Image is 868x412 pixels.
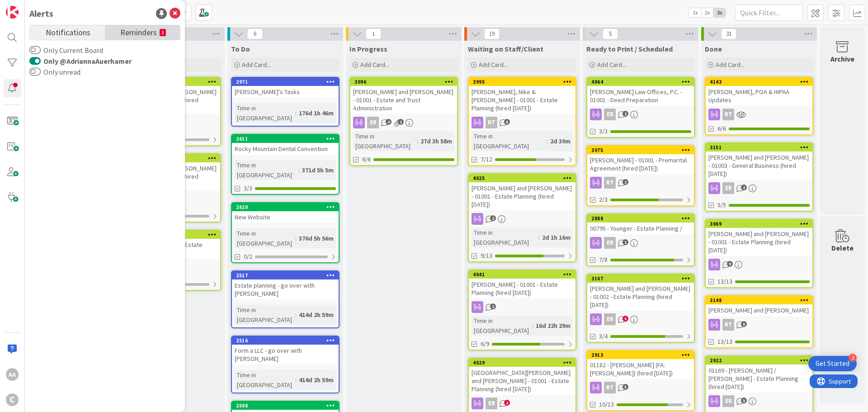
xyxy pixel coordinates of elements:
[706,220,812,228] div: 3069
[710,79,812,85] div: 4143
[469,359,576,395] div: 4029[GEOGRAPHIC_DATA][PERSON_NAME] and [PERSON_NAME] - 01001 - Estate Planning (hired [DATE])
[235,228,295,248] div: Time in [GEOGRAPHIC_DATA]
[706,143,812,180] div: 3151[PERSON_NAME] and [PERSON_NAME] - 01003 - General Business (hired [DATE])
[587,275,694,311] div: 3167[PERSON_NAME] and [PERSON_NAME] - 01002 - Estate Planning (hired [DATE])
[586,77,695,138] a: 4064[PERSON_NAME] Law Offices, P.C. - 01001 - Deed PreparationER3/3
[232,78,339,86] div: 2971
[366,28,381,39] span: 1
[473,175,576,181] div: 4025
[706,86,812,106] div: [PERSON_NAME], POA & HIPAA Updates
[706,182,812,194] div: ER
[706,296,812,316] div: 3148[PERSON_NAME] and [PERSON_NAME]
[236,136,339,142] div: 2611
[591,79,694,85] div: 4064
[587,313,694,325] div: ER
[120,25,157,38] span: Reminders
[232,135,339,143] div: 2611
[350,86,457,114] div: [PERSON_NAME] and [PERSON_NAME] - 01001 - Estate and Trust Administration
[706,143,812,152] div: 3151
[469,279,576,298] div: [PERSON_NAME] - 01001 - Estate Planning (hired [DATE])
[6,6,19,19] img: Visit kanbanzone.com
[469,182,576,210] div: [PERSON_NAME] and [PERSON_NAME] - 01001 - Estate Planning (hired [DATE])
[481,339,489,349] span: 6/9
[689,8,701,17] span: 1x
[604,237,616,249] div: ER
[6,393,19,406] div: C
[29,56,132,66] label: Only @AdriannaAuerhamer
[705,44,722,53] span: Done
[244,184,252,193] span: 3/3
[6,368,19,381] div: AA
[587,283,694,311] div: [PERSON_NAME] and [PERSON_NAME] - 01002 - Estate Planning (hired [DATE])
[705,219,813,288] a: 3069[PERSON_NAME] and [PERSON_NAME] - 01001 - Estate Planning (hired [DATE])13/13
[586,274,695,343] a: 3167[PERSON_NAME] and [PERSON_NAME] - 01002 - Estate Planning (hired [DATE])ER3/4
[232,203,339,211] div: 2620
[741,398,747,403] span: 5
[741,185,747,190] span: 2
[604,177,616,189] div: RT
[468,44,543,53] span: Waiting on Staff/Client
[231,44,250,53] span: To Do
[29,7,53,20] div: Alerts
[236,337,339,344] div: 2516
[231,77,340,127] a: 2971[PERSON_NAME]'s TasksTime in [GEOGRAPHIC_DATA]:176d 1h 46m
[587,214,694,223] div: 2888
[29,45,103,56] label: Only Current Board
[722,395,734,407] div: ER
[706,365,812,393] div: 01169 - [PERSON_NAME] / [PERSON_NAME] - Estate Planning (hired [DATE])
[533,321,573,331] div: 16d 22h 29m
[468,173,576,262] a: 4025[PERSON_NAME] and [PERSON_NAME] - 01001 - Estate Planning (hired [DATE])Time in [GEOGRAPHIC_D...
[231,336,340,393] a: 2516Form a LLC - go over with [PERSON_NAME]Time in [GEOGRAPHIC_DATA]:414d 2h 59m
[360,61,389,69] span: Add Card...
[623,179,628,185] span: 1
[468,270,576,350] a: 4041[PERSON_NAME] - 01001 - Estate Planning (hired [DATE])Time in [GEOGRAPHIC_DATA]:16d 22h 29m6/9
[603,28,618,39] span: 5
[29,57,41,66] button: Only @AdriannaAuerhamer
[586,145,695,206] a: 3075[PERSON_NAME] - 01001 - Premarital Agreement (hired [DATE])RT2/3
[587,146,694,174] div: 3075[PERSON_NAME] - 01001 - Premarital Agreement (hired [DATE])
[604,109,616,120] div: ER
[244,252,252,261] span: 0/2
[469,367,576,395] div: [GEOGRAPHIC_DATA][PERSON_NAME] and [PERSON_NAME] - 01001 - Estate Planning (hired [DATE])
[484,28,500,39] span: 19
[486,398,497,409] div: ER
[367,117,379,128] div: ER
[706,395,812,407] div: ER
[231,270,340,328] a: 2517Estate planning - go over with [PERSON_NAME]Time in [GEOGRAPHIC_DATA]:414d 2h 59m
[587,109,694,120] div: ER
[295,310,297,320] span: :
[623,316,628,322] span: 5
[29,67,41,76] button: Only unread
[587,237,694,249] div: ER
[350,117,457,128] div: ER
[706,356,812,365] div: 2922
[232,402,339,410] div: 2508
[587,154,694,174] div: [PERSON_NAME] - 01001 - Premarital Agreement (hired [DATE])
[713,8,726,17] span: 3x
[706,78,812,106] div: 4143[PERSON_NAME], POA & HIPAA Updates
[232,86,339,98] div: [PERSON_NAME]'s Tasks
[706,220,812,256] div: 3069[PERSON_NAME] and [PERSON_NAME] - 01001 - Estate Planning (hired [DATE])
[298,165,300,175] span: :
[722,109,734,120] div: RT
[231,134,340,195] a: 2611Rocky Mountain Dental ConventionTime in [GEOGRAPHIC_DATA]:371d 5h 5m3/3
[469,78,576,86] div: 3995
[722,319,734,331] div: RT
[473,79,576,85] div: 3995
[623,111,628,117] span: 2
[532,321,533,331] span: :
[587,351,694,379] div: 291301182 - [PERSON_NAME] (FA: [PERSON_NAME]) (hired [DATE])
[591,147,694,153] div: 3075
[19,1,41,12] span: Support
[473,360,576,366] div: 4029
[717,124,726,133] span: 6/6
[242,61,271,69] span: Add Card...
[362,155,371,164] span: 6/6
[591,215,694,222] div: 2888
[701,8,713,17] span: 2x
[236,272,339,279] div: 2517
[706,78,812,86] div: 4143
[597,61,626,69] span: Add Card...
[591,275,694,282] div: 3167
[599,195,608,204] span: 2/3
